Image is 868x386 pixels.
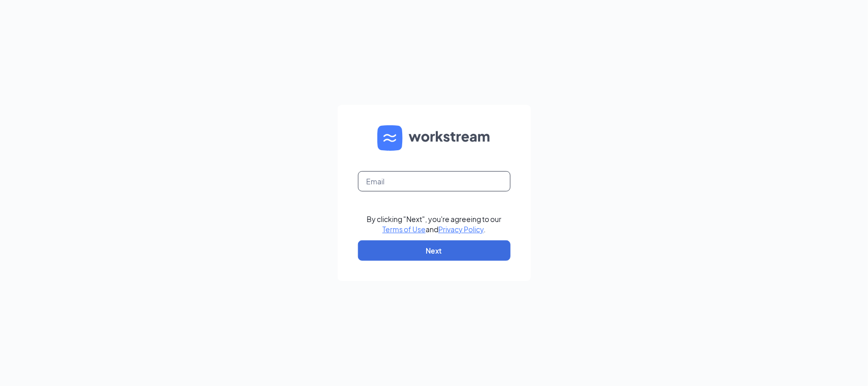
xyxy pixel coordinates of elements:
img: WS logo and Workstream text [377,125,491,151]
div: By clicking "Next", you're agreeing to our and . [367,214,501,234]
a: Privacy Policy [438,225,484,234]
input: Email [358,171,511,191]
button: Next [358,240,511,261]
a: Terms of Use [382,225,426,234]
